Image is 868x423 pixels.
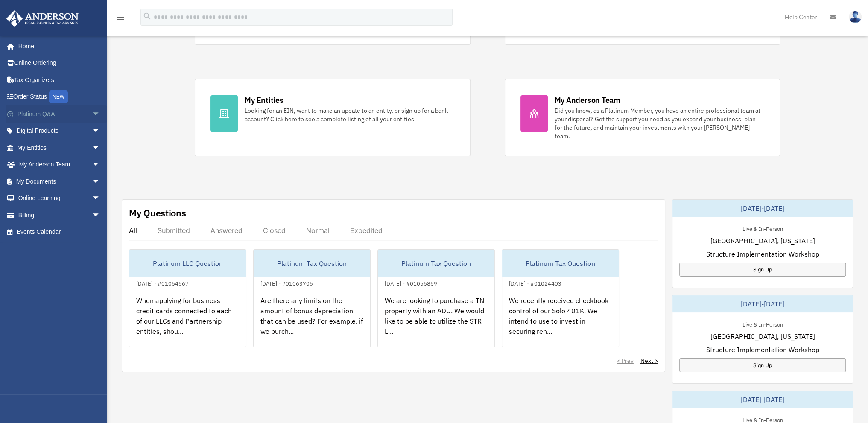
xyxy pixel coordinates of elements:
div: [DATE] - #01056869 [378,278,444,287]
div: Normal [306,226,330,235]
a: Platinum Q&Aarrow_drop_down [6,105,113,123]
span: arrow_drop_down [92,156,109,174]
div: Did you know, as a Platinum Member, you have an entire professional team at your disposal? Get th... [555,106,764,140]
span: arrow_drop_down [92,123,109,140]
i: search [143,12,152,21]
div: NEW [49,90,68,103]
div: [DATE]-[DATE] [672,200,853,217]
div: When applying for business credit cards connected to each of our LLCs and Partnership entities, s... [129,289,246,355]
div: [DATE]-[DATE] [672,391,853,408]
img: User Pic [849,11,862,23]
div: Looking for an EIN, want to make an update to an entity, or sign up for a bank account? Click her... [245,106,454,123]
a: My Entitiesarrow_drop_down [6,139,113,156]
a: Online Ordering [6,55,113,72]
div: My Entities [245,95,283,105]
div: Platinum Tax Question [254,250,370,277]
span: Structure Implementation Workshop [706,249,819,259]
a: Next > [640,356,658,365]
div: [DATE] - #01064567 [129,278,196,287]
div: Live & In-Person [735,319,789,328]
div: Submitted [158,226,190,235]
div: Live & In-Person [735,224,789,233]
img: Anderson Advisors Platinum Portal [4,10,81,27]
span: arrow_drop_down [92,139,109,157]
a: Tax Organizers [6,71,113,88]
span: arrow_drop_down [92,105,109,123]
div: Platinum Tax Question [378,250,494,277]
a: My Documentsarrow_drop_down [6,173,113,190]
span: arrow_drop_down [92,207,109,224]
div: We recently received checkbook control of our Solo 401K. We intend to use to invest in securing r... [502,289,619,355]
div: Platinum Tax Question [502,250,619,277]
a: My Entities Looking for an EIN, want to make an update to an entity, or sign up for a bank accoun... [195,79,470,156]
div: [DATE] - #01024403 [502,278,568,287]
div: My Questions [129,207,186,219]
a: Platinum Tax Question[DATE] - #01056869We are looking to purchase a TN property with an ADU. We w... [377,249,495,347]
a: Sign Up [679,358,846,372]
i: menu [115,12,126,22]
a: Platinum Tax Question[DATE] - #01024403We recently received checkbook control of our Solo 401K. W... [502,249,619,347]
div: Answered [210,226,243,235]
div: Platinum LLC Question [129,250,246,277]
a: My Anderson Teamarrow_drop_down [6,156,113,173]
div: My Anderson Team [555,95,620,105]
a: Billingarrow_drop_down [6,207,113,224]
span: [GEOGRAPHIC_DATA], [US_STATE] [710,331,815,341]
a: Platinum Tax Question[DATE] - #01063705Are there any limits on the amount of bonus depreciation t... [253,249,371,347]
a: Sign Up [679,263,846,277]
a: Events Calendar [6,224,113,241]
div: Are there any limits on the amount of bonus depreciation that can be used? For example, if we pur... [254,289,370,355]
span: Structure Implementation Workshop [706,344,819,355]
div: [DATE]-[DATE] [672,295,853,312]
div: All [129,226,137,235]
div: Expedited [350,226,383,235]
a: Digital Productsarrow_drop_down [6,123,113,140]
div: We are looking to purchase a TN property with an ADU. We would like to be able to utilize the STR... [378,289,494,355]
a: Online Learningarrow_drop_down [6,190,113,207]
span: [GEOGRAPHIC_DATA], [US_STATE] [710,236,815,246]
a: Platinum LLC Question[DATE] - #01064567When applying for business credit cards connected to each ... [129,249,246,347]
a: Order StatusNEW [6,88,113,106]
a: menu [115,15,126,22]
div: [DATE] - #01063705 [254,278,320,287]
a: Home [6,38,109,55]
span: arrow_drop_down [92,173,109,190]
a: My Anderson Team Did you know, as a Platinum Member, you have an entire professional team at your... [505,79,780,156]
span: arrow_drop_down [92,190,109,207]
div: Closed [263,226,286,235]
